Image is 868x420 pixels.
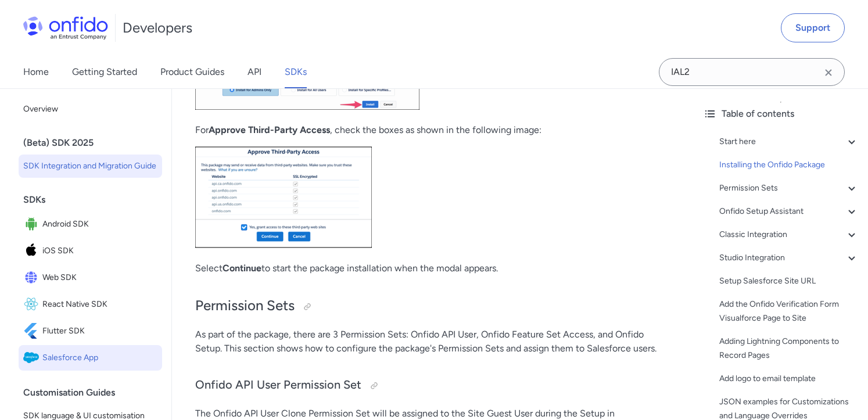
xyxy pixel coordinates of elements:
span: Web SDK [42,270,157,286]
h3: Onfido API User Permission Set [195,376,670,395]
a: IconiOS SDKiOS SDK [19,238,162,264]
a: Installing the Onfido Package [719,158,859,172]
span: iOS SDK [42,243,157,259]
a: Add logo to email template [719,372,859,386]
div: SDKs [23,188,167,211]
a: IconAndroid SDKAndroid SDK [19,211,162,237]
img: IconAndroid SDK [23,216,42,232]
a: IconFlutter SDKFlutter SDK [19,318,162,344]
strong: Approve Third-Party Access [209,124,330,135]
span: SDK Integration and Migration Guide [23,159,157,173]
a: SDKs [285,56,307,88]
a: Adding Lightning Components to Record Pages [719,335,859,362]
a: Classic Integration [719,228,859,242]
img: Onfido Logo [23,16,108,40]
img: IconWeb SDK [23,270,42,286]
a: Add the Onfido Verification Form Visualforce Page to Site [719,297,859,325]
img: IconSalesforce App [23,350,42,366]
svg: Clear search field button [822,66,835,80]
div: Customisation Guides [23,381,167,404]
span: Overview [23,102,157,116]
a: IconSalesforce AppSalesforce App [19,345,162,371]
img: IconReact Native SDK [23,296,42,313]
span: Android SDK [42,216,157,232]
a: Home [23,56,49,88]
h1: Developers [123,19,192,37]
div: Table of contents [703,107,859,121]
img: IconiOS SDK [23,243,42,259]
span: React Native SDK [42,296,157,313]
h2: Permission Sets [195,296,670,316]
span: Salesforce App [42,350,157,366]
a: Getting Started [72,56,137,88]
div: (Beta) SDK 2025 [23,131,167,155]
input: Onfido search input field [659,58,845,86]
a: Onfido Setup Assistant [719,204,859,218]
a: Studio Integration [719,251,859,265]
a: SDK Integration and Migration Guide [19,155,162,178]
a: Permission Sets [719,181,859,195]
img: Approve Third-Party Access [195,146,372,248]
p: For , check the boxes as shown in the following image: [195,123,670,137]
a: IconWeb SDKWeb SDK [19,265,162,290]
span: Flutter SDK [42,323,157,339]
a: Setup Salesforce Site URL [719,274,859,288]
p: As part of the package, there are 3 Permission Sets: Onfido API User, Onfido Feature Set Access, ... [195,328,670,356]
a: Overview [19,98,162,121]
a: Product Guides [160,56,224,88]
a: Start here [719,135,859,149]
a: IconReact Native SDKReact Native SDK [19,292,162,317]
strong: Continue [223,263,261,274]
a: API [248,56,261,88]
p: Select to start the package installation when the modal appears. [195,261,670,275]
a: Support [781,13,845,42]
img: IconFlutter SDK [23,323,42,339]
